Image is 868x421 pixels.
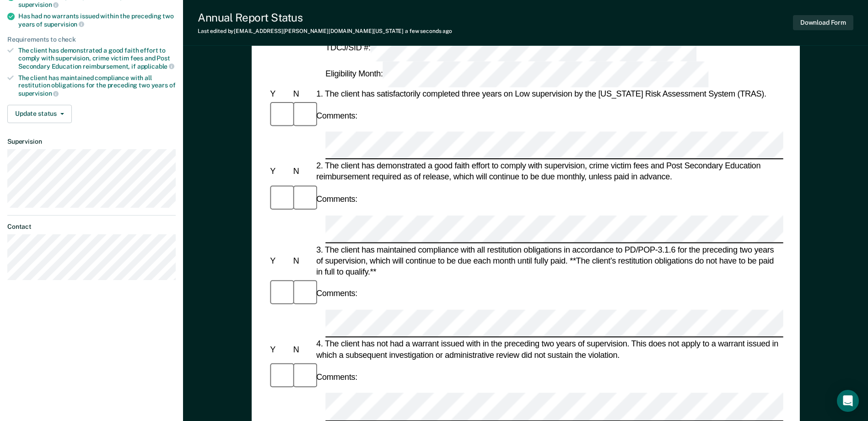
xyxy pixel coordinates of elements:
span: supervision [18,90,59,97]
div: Comments: [314,372,359,383]
div: Y [268,166,291,177]
span: supervision [44,21,84,28]
dt: Supervision [7,138,176,146]
dt: Contact [7,223,176,231]
div: Requirements to check [7,36,176,43]
div: Annual Report Status [198,11,452,24]
div: Y [268,344,291,355]
span: applicable [137,63,174,70]
span: supervision [18,1,59,8]
div: Open Intercom Messenger [837,390,859,412]
div: 2. The client has demonstrated a good faith effort to comply with supervision, crime victim fees ... [314,161,783,183]
div: N [291,166,314,177]
button: Download Form [793,15,853,30]
div: Y [268,88,291,99]
div: Comments: [314,110,359,121]
div: The client has demonstrated a good faith effort to comply with supervision, crime victim fees and... [18,47,176,70]
button: Update status [7,105,72,123]
div: 3. The client has maintained compliance with all restitution obligations in accordance to PD/POP-... [314,244,783,277]
div: The client has maintained compliance with all restitution obligations for the preceding two years of [18,74,176,97]
div: Last edited by [EMAIL_ADDRESS][PERSON_NAME][DOMAIN_NAME][US_STATE] [198,28,452,34]
div: Comments: [314,194,359,205]
div: N [291,255,314,266]
div: N [291,344,314,355]
span: a few seconds ago [405,28,452,34]
div: Y [268,255,291,266]
div: N [291,88,314,99]
div: 4. The client has not had a warrant issued with in the preceding two years of supervision. This d... [314,339,783,361]
div: Comments: [314,288,359,299]
div: Eligibility Month: [323,61,710,87]
div: TDCJ/SID #: [323,35,698,61]
div: 1. The client has satisfactorily completed three years on Low supervision by the [US_STATE] Risk ... [314,88,783,99]
div: Has had no warrants issued within the preceding two years of [18,12,176,28]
